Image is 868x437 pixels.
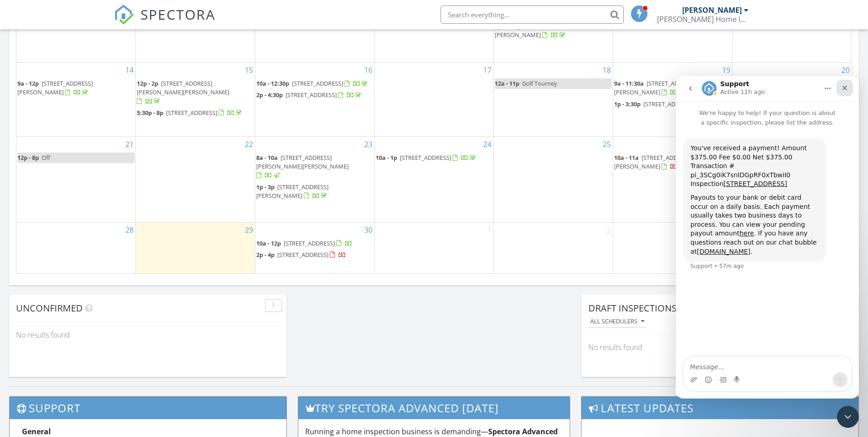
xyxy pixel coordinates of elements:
[17,153,39,162] span: 12p - 8p
[137,108,254,119] a: 5:30p - 8p [STREET_ADDRESS]
[137,79,229,105] a: 12p - 2p [STREET_ADDRESS][PERSON_NAME][PERSON_NAME]
[495,21,612,41] a: 4p - 6:30p [STREET_ADDRESS][PERSON_NAME]
[720,63,732,77] a: Go to September 19, 2025
[256,79,289,87] span: 10a - 12:30p
[256,153,349,170] span: [STREET_ADDRESS][PERSON_NAME][PERSON_NAME]
[376,153,493,164] a: 10a - 1p [STREET_ADDRESS]
[494,63,613,137] td: Go to September 18, 2025
[485,223,493,237] a: Go to October 1, 2025
[256,91,283,99] span: 2p - 4:30p
[676,76,859,399] iframe: Intercom live chat
[614,79,698,96] a: 9a - 11:30a [STREET_ADDRESS][PERSON_NAME]
[17,79,39,87] span: 9a - 12p
[256,250,373,261] a: 2p - 4p [STREET_ADDRESS]
[495,22,575,39] a: 4p - 6:30p [STREET_ADDRESS][PERSON_NAME]
[284,239,335,247] span: [STREET_ADDRESS]
[732,63,852,137] td: Go to September 20, 2025
[601,137,613,152] a: Go to September 25, 2025
[243,223,255,237] a: Go to September 29, 2025
[494,222,613,273] td: Go to October 2, 2025
[136,222,255,273] td: Go to September 29, 2025
[613,222,733,273] td: Go to October 3, 2025
[400,153,451,162] span: [STREET_ADDRESS]
[582,335,859,360] div: No results found
[441,5,624,24] input: Search everything...
[256,183,275,191] span: 1p - 3p
[614,153,639,162] span: 10a - 11a
[16,222,136,273] td: Go to September 28, 2025
[582,397,858,419] h3: Latest Updates
[601,63,613,77] a: Go to September 18, 2025
[256,153,349,179] a: 8a - 10a [STREET_ADDRESS][PERSON_NAME][PERSON_NAME]
[16,63,136,137] td: Go to September 14, 2025
[590,318,644,325] div: All schedulers
[840,63,852,77] a: Go to September 20, 2025
[17,79,93,96] span: [STREET_ADDRESS][PERSON_NAME]
[657,15,749,24] div: Brosnan Home Inspections LLC
[495,22,575,39] span: [STREET_ADDRESS][PERSON_NAME]
[682,5,742,15] div: [PERSON_NAME]
[124,223,135,237] a: Go to September 28, 2025
[614,79,644,87] span: 9a - 11:30a
[137,78,254,107] a: 12p - 2p [STREET_ADDRESS][PERSON_NAME][PERSON_NAME]
[137,79,158,87] span: 12p - 2p
[255,63,374,137] td: Go to September 16, 2025
[22,426,51,437] strong: General
[256,251,346,259] a: 2p - 4p [STREET_ADDRESS]
[837,406,859,428] iframe: Intercom live chat
[495,79,519,87] span: 12a - 11p
[256,238,373,249] a: 10a - 12p [STREET_ADDRESS]
[614,153,693,170] a: 10a - 11a [STREET_ADDRESS][PERSON_NAME]
[613,63,733,137] td: Go to September 19, 2025
[256,183,329,200] span: [STREET_ADDRESS][PERSON_NAME]
[42,153,50,162] span: Off
[376,153,397,162] span: 10a - 1p
[362,223,374,237] a: Go to September 30, 2025
[614,100,641,108] span: 1p - 3:30p
[256,91,363,99] a: 2p - 4:30p [STREET_ADDRESS]
[614,79,698,96] span: [STREET_ADDRESS][PERSON_NAME]
[298,397,570,419] h3: Try spectora advanced [DATE]
[362,137,374,152] a: Go to September 23, 2025
[166,109,217,117] span: [STREET_ADDRESS]
[374,63,494,137] td: Go to September 17, 2025
[136,137,255,223] td: Go to September 22, 2025
[114,12,216,32] a: SPECTORA
[255,222,374,273] td: Go to September 30, 2025
[292,79,343,87] span: [STREET_ADDRESS]
[256,153,278,162] span: 8a - 10a
[481,63,493,77] a: Go to September 17, 2025
[114,5,134,25] img: The Best Home Inspection Software - Spectora
[277,251,329,259] span: [STREET_ADDRESS]
[613,137,733,223] td: Go to September 26, 2025
[140,5,216,24] span: SPECTORA
[614,153,693,170] span: [STREET_ADDRESS][PERSON_NAME]
[124,63,135,77] a: Go to September 14, 2025
[522,79,557,87] span: Golf Tourney
[124,137,135,152] a: Go to September 21, 2025
[614,78,731,98] a: 9a - 11:30a [STREET_ADDRESS][PERSON_NAME]
[16,137,136,223] td: Go to September 21, 2025
[643,100,695,108] span: [STREET_ADDRESS]
[137,79,229,96] span: [STREET_ADDRESS][PERSON_NAME][PERSON_NAME]
[136,63,255,137] td: Go to September 15, 2025
[614,99,731,110] a: 1p - 3:30p [STREET_ADDRESS]
[494,137,613,223] td: Go to September 25, 2025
